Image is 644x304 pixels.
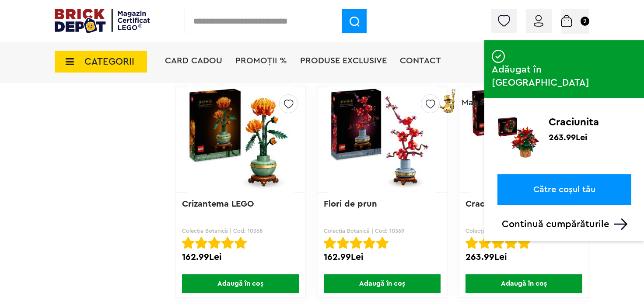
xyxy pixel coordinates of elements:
[502,218,631,230] p: Continuă cumpărăturile
[465,237,478,249] img: Evaluare cu stele
[324,252,441,263] div: 162.99Lei
[549,117,631,128] p: Craciunita
[465,274,582,293] span: Adaugă în coș
[324,237,336,249] img: Evaluare cu stele
[400,56,441,65] a: Contact
[465,200,508,208] a: Craciunita
[195,237,207,249] img: Evaluare cu stele
[187,79,294,201] img: Crizantema LEGO
[484,108,493,117] img: addedtocart
[581,17,589,26] small: 2
[470,79,577,201] img: Craciunita
[614,218,627,230] img: Arrow%20-%20Down.svg
[84,57,134,66] span: CATEGORII
[324,200,377,208] a: Flori de prun
[497,117,540,159] img: Craciunita
[324,274,441,293] span: Adaugă în coș
[492,63,637,89] span: Adăugat în [GEOGRAPHIC_DATA]
[549,132,587,141] p: 263.99Lei
[459,274,588,293] a: Adaugă în coș
[462,87,576,107] span: Magazine Certificate LEGO®
[376,237,388,249] img: Evaluare cu stele
[350,237,362,249] img: Evaluare cu stele
[300,56,387,65] a: Produse exclusive
[221,237,234,249] img: Evaluare cu stele
[235,56,287,65] a: PROMOȚII %
[324,228,441,234] p: Colecția Botanică | Cod: 10369
[182,200,254,208] a: Crizantema LEGO
[182,237,194,249] img: Evaluare cu stele
[492,50,505,63] img: addedtocart
[182,274,299,293] span: Adaugă în coș
[465,228,582,234] p: Colecția Botanică | Cod: 10370
[176,274,305,293] a: Adaugă în coș
[518,237,530,249] img: Evaluare cu stele
[165,56,222,65] a: Card Cadou
[492,237,504,249] img: Evaluare cu stele
[505,237,517,249] img: Evaluare cu stele
[337,237,349,249] img: Evaluare cu stele
[497,174,631,205] a: Către coșul tău
[318,274,447,293] a: Adaugă în coș
[363,237,375,249] img: Evaluare cu stele
[208,237,220,249] img: Evaluare cu stele
[479,237,491,249] img: Evaluare cu stele
[182,252,299,263] div: 162.99Lei
[234,237,247,249] img: Evaluare cu stele
[465,252,582,263] div: 263.99Lei
[182,228,299,234] p: Colecția Botanică | Cod: 10368
[329,79,436,201] img: Flori de prun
